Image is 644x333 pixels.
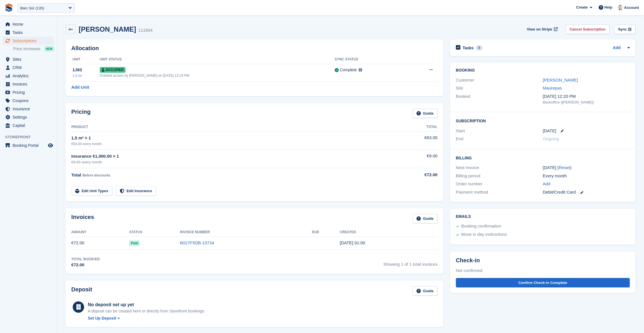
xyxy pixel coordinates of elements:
div: Complete [340,67,357,73]
div: €9.00 every month [71,159,389,165]
div: Billing period [456,173,543,179]
a: menu [3,113,54,121]
span: Insurance [13,105,47,113]
td: €72.00 [71,237,129,249]
span: Total [71,172,81,177]
td: €9.00 [389,150,438,168]
h2: Allocation [71,45,438,52]
th: Created [340,228,438,237]
span: Invoices [13,80,47,88]
th: Invoice Number [180,228,312,237]
a: Reset [559,165,570,170]
span: Tasks [13,29,47,36]
span: Home [13,20,47,28]
a: Add [613,45,621,51]
button: Sync [614,25,635,34]
div: 0 [476,45,482,50]
span: Showing 1 of 1 total invoices [383,257,438,268]
div: 1,5 m² × 1 [71,135,389,141]
h2: Check-in [456,257,630,264]
span: Account [624,5,639,11]
div: €63.00 every month [71,141,389,147]
div: Booking confirmation [461,223,501,230]
span: Analytics [13,72,47,80]
h2: Billing [456,155,630,161]
div: [DATE] 12:20 PM [543,93,630,100]
div: Next invoice [456,165,543,171]
div: Customer [456,77,543,84]
div: Sync [618,27,627,32]
th: Product [71,123,389,132]
img: stora-icon-8386f47178a22dfd0bd8f6a31ec36ba5ce8667c1dd55bd0f319d3a0aa187defe.svg [5,3,13,12]
h2: Emails [456,214,630,219]
div: €72.00 [71,262,100,268]
th: Unit Status [100,55,335,64]
a: menu [3,121,54,129]
h2: Booking [456,68,630,73]
div: Payment method [456,189,543,196]
a: menu [3,20,54,28]
a: Guide [413,109,438,118]
h2: Deposit [71,286,92,296]
a: [PERSON_NAME] [543,78,578,82]
a: menu [3,88,54,96]
a: Edit Insurance [116,186,156,196]
div: Order number [456,181,543,187]
div: 1J83 [72,67,100,73]
h2: Pricing [71,109,91,118]
div: NEW [44,46,54,52]
div: Insurance €1,000.00 × 1 [71,153,389,160]
a: menu [3,55,54,63]
a: Price increases NEW [13,46,54,52]
a: menu [3,29,54,36]
img: Jeff Knox [617,5,623,10]
div: €72.00 [389,172,438,178]
div: Set Up Deposit [88,315,116,321]
th: Unit [71,55,100,64]
h2: Invoices [71,214,94,223]
span: Before discounts [82,173,110,177]
span: Coupons [13,97,47,105]
div: Bien Sûr (135) [20,5,44,11]
div: Start [456,128,543,134]
div: 1,5 m² [72,73,100,78]
span: View on Stripe [527,27,552,32]
span: Help [604,5,612,10]
a: menu [3,80,54,88]
a: Add Unit [71,84,89,91]
div: Booked [456,93,543,105]
span: Booking Portal [13,141,47,149]
th: Total [389,123,438,132]
span: Ongoing [543,136,559,141]
span: Paid [129,240,140,246]
time: 2025-10-01 23:00:00 UTC [543,128,556,134]
a: Add [543,181,550,187]
a: Maurepas [543,86,562,90]
button: Confirm Check-in Complete [456,278,630,287]
span: Price increases [13,46,40,52]
span: CRM [13,64,47,72]
th: Amount [71,228,129,237]
a: B027F5DB-10734 [180,240,214,245]
img: icon-info-grey-7440780725fd019a000dd9b08b2336e03edf1995a4989e88bcd33f0948082b44.svg [628,28,631,31]
a: menu [3,64,54,72]
div: No deposit set up yet [88,301,205,308]
span: Settings [13,113,47,121]
a: View on Stripe [525,25,559,34]
span: Capital [13,121,47,129]
div: Not confirmed [456,267,630,275]
a: menu [3,97,54,105]
th: Due [312,228,340,237]
a: Edit Unit Types [71,186,112,196]
div: Granted access by [PERSON_NAME] on [DATE] 12:24 PM [100,73,335,78]
span: Storefront [5,134,57,140]
div: Site [456,85,543,92]
a: Guide [413,286,438,296]
a: Preview store [47,142,54,149]
h2: Tasks [463,45,474,50]
th: Status [129,228,180,237]
td: €63.00 [389,131,438,149]
div: Move in day instructions [461,231,507,238]
p: A deposit can be created here or directly from Storefront bookings. [88,308,205,314]
a: menu [3,72,54,80]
